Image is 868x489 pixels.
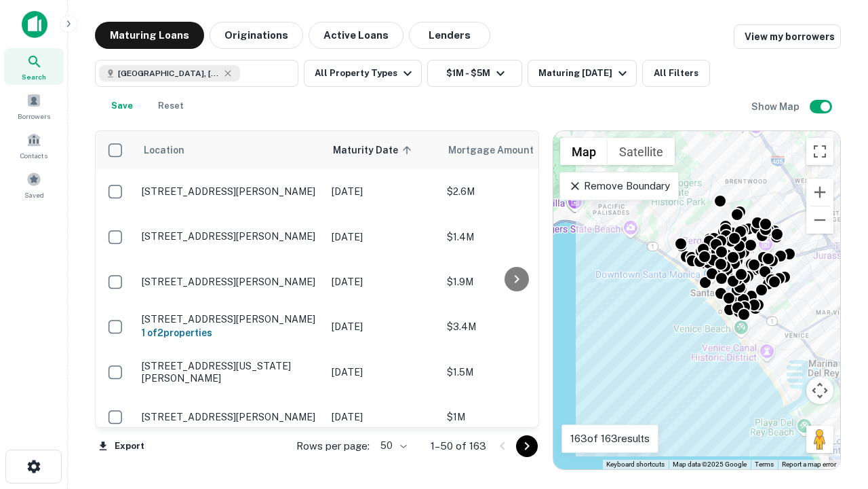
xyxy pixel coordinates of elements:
[332,410,433,424] p: [DATE]
[143,142,184,158] span: Location
[608,138,675,165] button: Show satellite imagery
[4,48,64,85] a: Search
[557,452,601,469] a: Open this area in Google Maps (opens a new window)
[440,131,589,169] th: Mortgage Amount
[24,189,44,200] span: Saved
[135,131,325,169] th: Location
[149,92,193,120] button: Reset
[447,184,583,199] p: $2.6M
[142,276,318,288] p: [STREET_ADDRESS][PERSON_NAME]
[447,365,583,380] p: $1.5M
[142,313,318,325] p: [STREET_ADDRESS][PERSON_NAME]
[560,138,608,165] button: Show street map
[95,22,204,49] button: Maturing Loans
[568,178,669,194] p: Remove Boundary
[800,380,868,446] iframe: Chat Widget
[22,11,47,38] img: capitalize-icon.png
[142,185,318,198] p: [STREET_ADDRESS][PERSON_NAME]
[118,67,220,79] span: [GEOGRAPHIC_DATA], [GEOGRAPHIC_DATA], [GEOGRAPHIC_DATA]
[332,274,433,289] p: [DATE]
[806,206,833,234] button: Zoom out
[447,274,583,289] p: $1.9M
[325,131,440,169] th: Maturity Date
[142,230,318,242] p: [STREET_ADDRESS][PERSON_NAME]
[333,142,416,158] span: Maturity Date
[18,111,50,122] span: Borrowers
[304,60,422,87] button: All Property Types
[447,230,583,244] p: $1.4M
[734,24,841,49] a: View my borrowers
[296,438,370,454] p: Rows per page:
[557,452,601,469] img: Google
[751,99,802,114] h6: Show Map
[431,438,486,454] p: 1–50 of 163
[570,431,650,447] p: 163 of 163 results
[447,319,583,334] p: $3.4M
[553,131,840,469] div: 0 0
[642,60,710,87] button: All Filters
[22,71,46,82] span: Search
[142,411,318,423] p: [STREET_ADDRESS][PERSON_NAME]
[516,435,538,457] button: Go to next page
[447,410,583,424] p: $1M
[100,92,144,120] button: Save your search to get updates of matches that match your search criteria.
[95,436,148,456] button: Export
[309,22,403,49] button: Active Loans
[20,150,47,161] span: Contacts
[332,184,433,199] p: [DATE]
[4,127,64,164] a: Contacts
[427,60,522,87] button: $1M - $5M
[332,365,433,380] p: [DATE]
[673,460,747,468] span: Map data ©2025 Google
[782,460,836,468] a: Report a map error
[332,319,433,334] p: [DATE]
[528,60,637,87] button: Maturing [DATE]
[332,230,433,244] p: [DATE]
[375,436,409,456] div: 50
[142,325,318,340] h6: 1 of 2 properties
[4,166,64,203] a: Saved
[806,138,833,165] button: Toggle fullscreen view
[409,22,490,49] button: Lenders
[448,142,551,158] span: Mortgage Amount
[4,88,64,124] a: Borrowers
[806,377,833,404] button: Map camera controls
[755,460,774,468] a: Terms (opens in new tab)
[142,360,318,384] p: [STREET_ADDRESS][US_STATE][PERSON_NAME]
[806,179,833,206] button: Zoom in
[210,22,303,49] button: Originations
[538,65,631,81] div: Maturing [DATE]
[606,460,665,469] button: Keyboard shortcuts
